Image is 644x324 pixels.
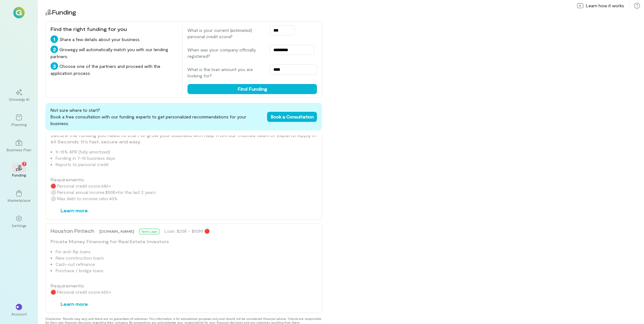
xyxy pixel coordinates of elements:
[267,112,317,122] button: Book a Consultation
[11,311,27,316] div: Account
[8,185,30,208] a: Marketplace
[56,149,317,155] li: 9-15% APR (fully amortized)
[8,198,31,203] div: Marketplace
[204,228,210,234] span: 🔴
[51,206,98,216] button: Learn more
[52,8,76,16] span: Funding
[51,238,317,245] div: Private Money Financing for Real Estate Investors
[51,25,177,33] div: Find the right funding for you
[51,183,317,189] div: Personal credit score: 680 +
[51,45,177,60] div: Growegy will automatically match you with our lending partners.
[51,35,58,43] div: 1
[56,161,317,168] li: Reports to personal credit
[56,267,317,274] li: Purchase / bridge loans
[51,283,317,289] div: Requirements:
[56,155,317,161] li: Funding in 7-10 business days
[188,27,263,40] label: What is your current (estimated) personal credit score?
[56,261,317,267] li: Cash-out refinance
[99,229,134,233] span: [DOMAIN_NAME]
[8,109,30,132] a: Planning
[51,195,317,202] div: Max debt to income ratio: 40 %
[7,147,31,152] div: Business Plan
[51,62,58,70] div: 3
[51,289,317,295] div: Personal credit score: 600 +
[51,35,177,43] div: Share a few details about your business.
[12,223,27,228] div: Settings
[188,47,263,59] label: When was your company officially registered?
[271,114,314,119] span: Book a Consultation
[51,299,98,309] button: Learn more
[51,183,56,189] span: 🔴
[56,249,317,255] li: Fix-and-flip loans
[12,172,26,177] div: Funding
[188,84,317,94] button: Find Funding
[164,228,210,234] div: Loan: $20K - $50M
[8,160,30,183] a: Funding
[56,255,317,261] li: New construction loans
[188,66,263,79] label: What is the loan amount you are looking for?
[45,103,322,130] div: Not sure where to start? Book a free consultation with our funding experts to get personalized re...
[139,229,159,234] div: Term Loan
[51,177,317,183] div: Requirements:
[8,210,30,233] a: Settings
[51,189,317,195] div: Personal annual income: $50K + for the last 2 years
[51,189,56,195] span: ⚪
[8,84,30,107] a: Growegy AI
[9,97,29,102] div: Growegy AI
[51,289,56,295] span: 🔴
[23,161,26,166] span: 7
[51,196,56,201] span: ⚪
[11,122,27,127] div: Planning
[51,45,58,53] div: 2
[586,3,624,9] span: Learn how it works
[51,132,317,145] div: Secure the funding you need to start or grow your business with help from our trusted team of Exp...
[8,135,30,157] a: Business Plan
[51,62,177,76] div: Choose one of the partners and proceed with the application process.
[51,227,94,235] span: Houston Fintech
